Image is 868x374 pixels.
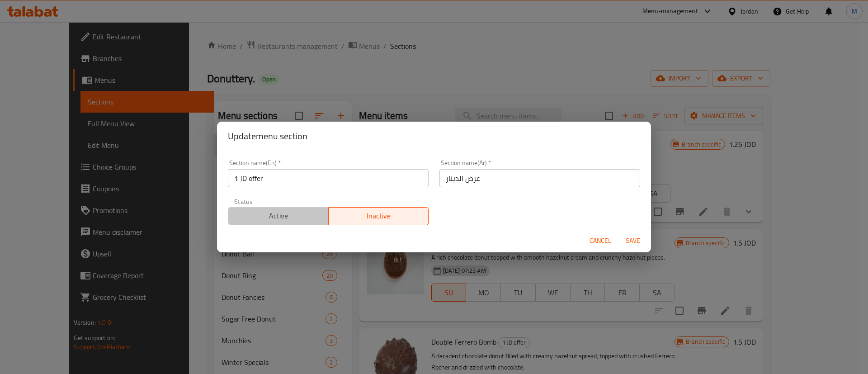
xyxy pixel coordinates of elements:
[618,232,647,249] button: Save
[328,207,429,225] button: Inactive
[439,169,640,187] input: Please enter section name(ar)
[228,129,640,143] h2: Update menu section
[232,209,325,223] span: Active
[590,235,611,246] span: Cancel
[228,169,429,187] input: Please enter section name(en)
[586,232,615,249] button: Cancel
[332,209,425,223] span: Inactive
[228,207,329,225] button: Active
[622,235,644,246] span: Save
